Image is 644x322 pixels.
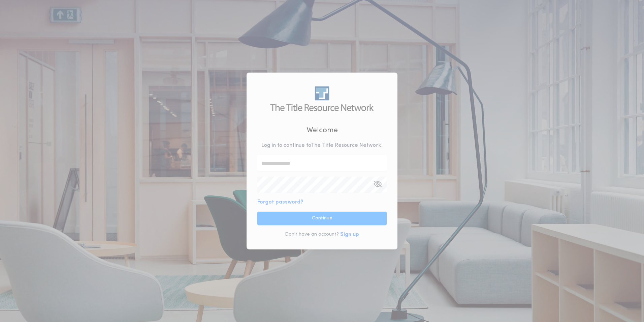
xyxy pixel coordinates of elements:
[257,212,387,225] button: Continue
[261,141,383,150] p: Log in to continue to The Title Resource Network .
[307,125,338,136] h2: Welcome
[270,86,374,111] img: logo
[285,231,339,238] p: Don't have an account?
[340,231,359,239] button: Sign up
[257,198,303,206] button: Forgot password?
